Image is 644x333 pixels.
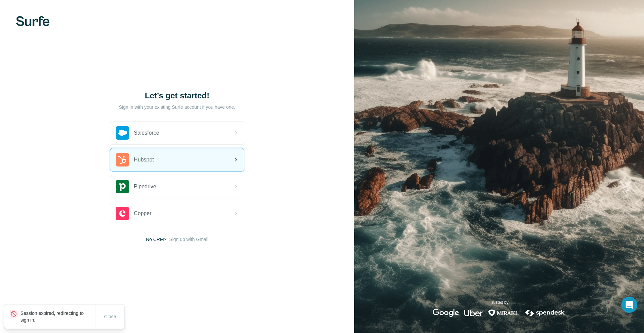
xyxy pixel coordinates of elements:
[16,16,50,26] img: Surfe's logo
[116,180,129,193] img: pipedrive's logo
[116,207,129,220] img: copper's logo
[524,309,566,317] img: spendesk's logo
[134,129,159,137] span: Salesforce
[104,313,116,320] span: Close
[146,236,166,243] span: No CRM?
[20,310,96,323] p: Session expired, redirecting to sign in.
[116,153,129,166] img: hubspot's logo
[119,104,235,110] p: Sign in with your existing Surfe account if you have one.
[116,126,129,140] img: salesforce's logo
[488,309,519,317] img: mirakl's logo
[621,297,637,313] div: Open Intercom Messenger
[134,156,154,164] span: Hubspot
[464,309,483,317] img: uber's logo
[490,299,508,305] p: Trusted by
[134,183,156,191] span: Pipedrive
[433,309,459,317] img: google's logo
[100,311,121,323] button: Close
[110,90,244,101] h1: Let’s get started!
[169,236,208,243] button: Sign up with Gmail
[134,209,151,218] span: Copper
